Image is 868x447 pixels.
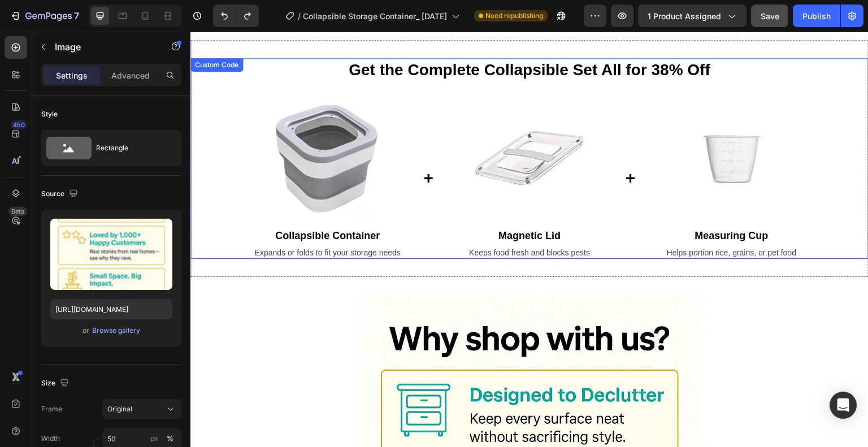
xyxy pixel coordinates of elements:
span: / [298,10,301,22]
button: % [147,432,161,445]
span: or [83,324,89,337]
button: Save [751,5,788,27]
span: Original [107,404,132,414]
iframe: Design area [190,32,868,447]
div: Rectangle [96,135,165,161]
img: Magnetic Lid [260,64,418,189]
h3: Measuring Cup [462,197,620,212]
button: px [163,432,177,445]
span: Collapsible Storage Container_ [DATE] [303,10,447,22]
p: 7 [74,9,79,23]
button: Publish [793,5,840,27]
div: % [167,433,173,444]
img: preview-image [50,219,172,290]
img: Measuring Cup [462,64,620,189]
button: Browse gallery [92,325,141,336]
p: Helps portion rice, grains, or pet food [462,215,620,227]
div: + [435,133,445,159]
button: 7 [5,5,84,27]
input: https://example.com/image.jpg [50,299,172,319]
div: Style [41,109,58,119]
div: px [150,433,158,444]
label: Width [41,433,60,444]
span: Need republishing [485,11,543,21]
div: Browse gallery [92,326,140,336]
div: + [233,133,243,159]
p: Image [55,40,151,54]
div: Publish [802,10,831,22]
div: Open Intercom Messenger [830,392,857,419]
div: Source [41,186,80,202]
p: Keeps food fresh and blocks pests [260,215,418,227]
p: Advanced [111,70,150,81]
span: Save [761,11,779,21]
h3: Magnetic Lid [260,197,418,212]
div: Custom Code [2,28,50,38]
button: 1 product assigned [638,5,747,27]
button: Original [102,399,181,419]
div: Undo/Redo [213,5,259,27]
span: 1 product assigned [648,10,721,22]
div: Size [41,376,71,391]
div: 450 [11,120,27,129]
label: Frame [41,404,62,414]
div: Beta [8,207,27,216]
p: Settings [56,70,88,81]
